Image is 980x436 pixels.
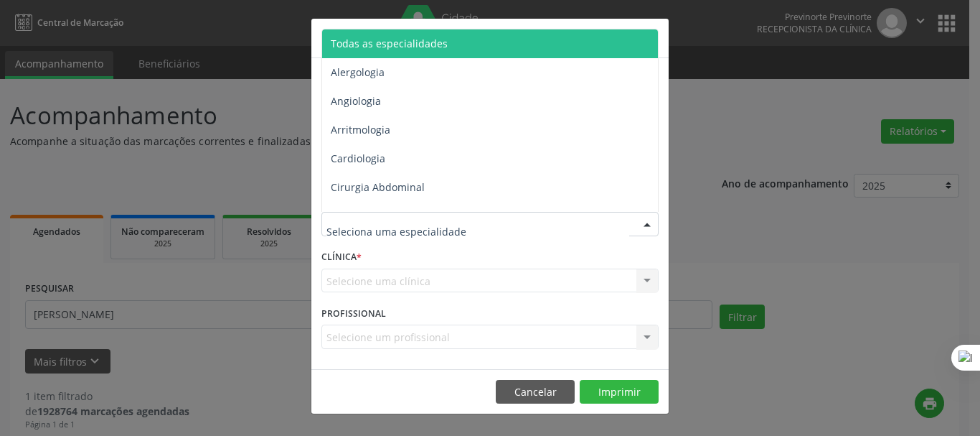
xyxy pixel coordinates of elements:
[331,180,425,194] span: Cirurgia Abdominal
[331,94,381,108] span: Angiologia
[326,217,629,246] input: Seleciona uma especialidade
[331,152,385,165] span: Cardiologia
[321,246,362,269] label: CLÍNICA
[496,380,575,404] button: Cancelar
[331,123,390,136] span: Arritmologia
[321,29,486,47] h5: Relatório de agendamentos
[321,302,386,325] label: PROFISSIONAL
[331,65,385,79] span: Alergologia
[331,209,419,223] span: Cirurgia Bariatrica
[331,37,448,50] span: Todas as especialidades
[580,380,659,404] button: Imprimir
[640,19,669,54] button: Close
